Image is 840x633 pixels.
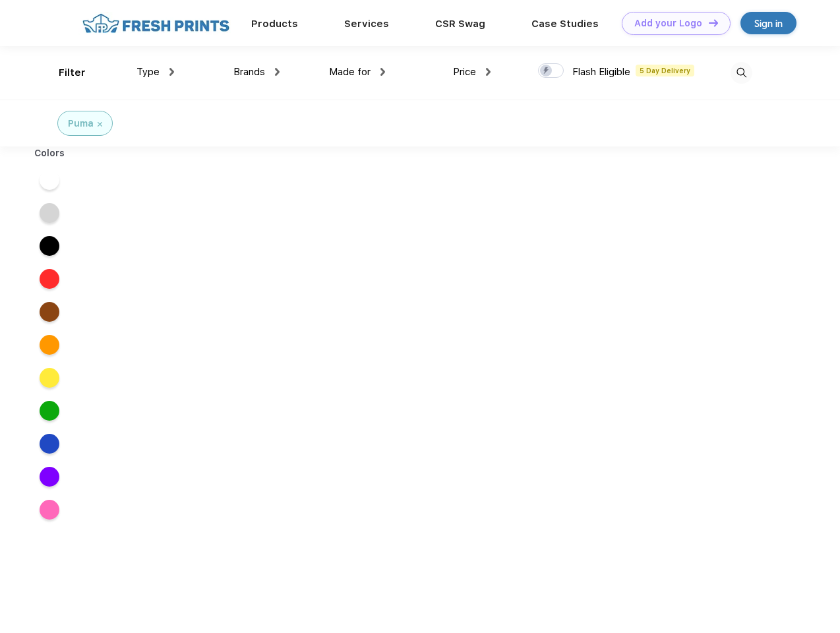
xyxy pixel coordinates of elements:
[24,146,75,160] div: Colors
[380,68,385,76] img: dropdown.png
[68,117,94,131] div: Puma
[98,122,102,127] img: filter_cancel.svg
[59,65,86,80] div: Filter
[78,12,233,35] img: fo%20logo%202.webp
[731,62,752,84] img: desktop_search.svg
[486,68,491,76] img: dropdown.png
[275,68,280,76] img: dropdown.png
[634,18,702,29] div: Add your Logo
[329,66,371,78] span: Made for
[453,66,476,78] span: Price
[251,18,298,30] a: Products
[344,18,389,30] a: Services
[435,18,485,30] a: CSR Swag
[709,19,718,26] img: DT
[572,66,630,78] span: Flash Eligible
[754,16,783,31] div: Sign in
[136,66,160,78] span: Type
[233,66,265,78] span: Brands
[169,68,174,76] img: dropdown.png
[740,12,796,34] a: Sign in
[636,65,694,76] span: 5 Day Delivery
